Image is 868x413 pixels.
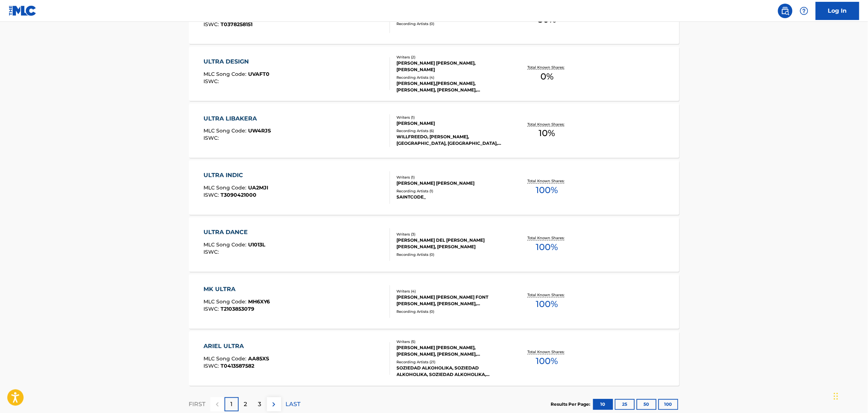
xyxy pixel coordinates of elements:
div: ULTRA DESIGN [203,57,270,66]
p: FIRST [189,400,206,409]
button: 50 [637,399,657,410]
span: ISWC : [203,363,221,369]
a: Log In [816,2,859,20]
div: ULTRA INDIC [203,171,268,180]
span: UA2MJI [248,185,268,191]
span: 100 % [536,355,558,368]
span: MLC Song Code : [203,185,248,191]
p: 2 [244,400,247,409]
p: Total Known Shares: [528,122,567,127]
span: U1013L [248,242,265,248]
div: Writers ( 2 ) [397,54,506,60]
span: MLC Song Code : [203,299,248,305]
div: Recording Artists ( 21 ) [397,360,506,365]
div: Writers ( 1 ) [397,175,506,180]
div: Recording Artists ( 0 ) [397,252,506,258]
span: MLC Song Code : [203,356,248,362]
span: MLC Song Code : [203,128,248,134]
p: LAST [286,400,301,409]
a: ARIEL ULTRAMLC Song Code:AA85XSISWC:T0413587582Writers (5)[PERSON_NAME] [PERSON_NAME], [PERSON_NA... [189,331,679,386]
p: Total Known Shares: [528,65,567,70]
div: [PERSON_NAME] DEL [PERSON_NAME] [PERSON_NAME], [PERSON_NAME] [397,237,506,250]
span: MH6XY6 [248,299,270,305]
a: Public Search [778,4,793,18]
div: Recording Artists ( 6 ) [397,128,506,134]
div: [PERSON_NAME] [397,120,506,127]
div: WILLFREEDO, [PERSON_NAME], [GEOGRAPHIC_DATA], [GEOGRAPHIC_DATA], [GEOGRAPHIC_DATA] [397,134,506,147]
div: ARIEL ULTRA [203,342,269,351]
div: [PERSON_NAME] [PERSON_NAME], [PERSON_NAME], [PERSON_NAME], [PERSON_NAME] [PERSON_NAME] [PERSON_NAME] [397,345,506,358]
div: Recording Artists ( 1 ) [397,189,506,194]
div: Arrastrar [834,385,838,407]
p: 3 [258,400,262,409]
a: ULTRA LIBAKERAMLC Song Code:UW4RJSISWC:Writers (1)[PERSON_NAME]Recording Artists (6)WILLFREEDO, [... [189,103,679,158]
span: 10 % [539,127,555,140]
span: ISWC : [203,21,221,28]
a: ULTRA DESIGNMLC Song Code:UVAFT0ISWC:Writers (2)[PERSON_NAME] [PERSON_NAME], [PERSON_NAME]Recordi... [189,46,679,101]
div: Help [797,4,811,18]
span: 0 % [540,70,554,83]
span: ISWC : [203,78,221,85]
img: help [800,7,809,15]
p: Total Known Shares: [528,349,567,355]
button: 100 [658,399,678,410]
img: right [270,400,278,409]
img: MLC Logo [9,5,37,16]
div: Recording Artists ( 0 ) [397,21,506,26]
span: UW4RJS [248,128,271,134]
div: [PERSON_NAME] [PERSON_NAME], [PERSON_NAME] [397,60,506,73]
span: T3090421000 [221,192,256,199]
button: 25 [615,399,635,410]
div: SOZIEDAD ALKOHOLIKA, SOZIEDAD ALKOHOLIKA, SOZIEDAD ALKOHOLIKA, SOZIEDAD ALKOHOLIKA, SOZIEDAD ALKO... [397,365,506,378]
span: MLC Song Code : [203,242,248,248]
div: MK ULTRA [203,285,270,294]
a: ULTRA INDICMLC Song Code:UA2MJIISWC:T3090421000Writers (1)[PERSON_NAME] [PERSON_NAME]Recording Ar... [189,160,679,215]
div: Widget de chat [832,378,868,413]
span: ISWC : [203,192,221,199]
a: MK ULTRAMLC Song Code:MH6XY6ISWC:T2103853079Writers (4)[PERSON_NAME] [PERSON_NAME] FONT [PERSON_N... [189,274,679,329]
span: ISWC : [203,135,221,142]
span: ISWC : [203,306,221,312]
span: 100 % [536,241,558,254]
img: search [781,7,790,15]
span: ISWC : [203,249,221,255]
p: Total Known Shares: [528,293,567,298]
div: Writers ( 3 ) [397,232,506,237]
div: Writers ( 4 ) [397,289,506,294]
div: ULTRA DANCE [203,228,265,237]
div: Writers ( 1 ) [397,115,506,120]
p: Results Per Page: [551,401,592,408]
div: Recording Artists ( 4 ) [397,75,506,80]
button: 10 [593,399,613,410]
div: SAINTCODE_ [397,194,506,201]
span: T0413587582 [221,363,254,369]
div: [PERSON_NAME] [PERSON_NAME] [397,180,506,187]
p: Total Known Shares: [528,179,567,184]
div: ULTRA LIBAKERA [203,114,271,123]
div: Recording Artists ( 0 ) [397,309,506,315]
p: Total Known Shares: [528,236,567,241]
span: 100 % [536,184,558,197]
span: T0378258151 [221,21,252,28]
span: MLC Song Code : [203,71,248,77]
p: 1 [230,400,233,409]
div: [PERSON_NAME],[PERSON_NAME], [PERSON_NAME], [PERSON_NAME], [PERSON_NAME], [PERSON_NAME]|[PERSON_N... [397,80,506,93]
span: 100 % [536,298,558,311]
a: ULTRA DANCEMLC Song Code:U1013LISWC:Writers (3)[PERSON_NAME] DEL [PERSON_NAME] [PERSON_NAME], [PE... [189,217,679,272]
span: UVAFT0 [248,71,270,77]
span: AA85XS [248,356,269,362]
span: T2103853079 [221,306,254,312]
div: [PERSON_NAME] [PERSON_NAME] FONT [PERSON_NAME], [PERSON_NAME], [PERSON_NAME] [397,294,506,307]
div: Writers ( 5 ) [397,339,506,345]
iframe: Chat Widget [832,378,868,413]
